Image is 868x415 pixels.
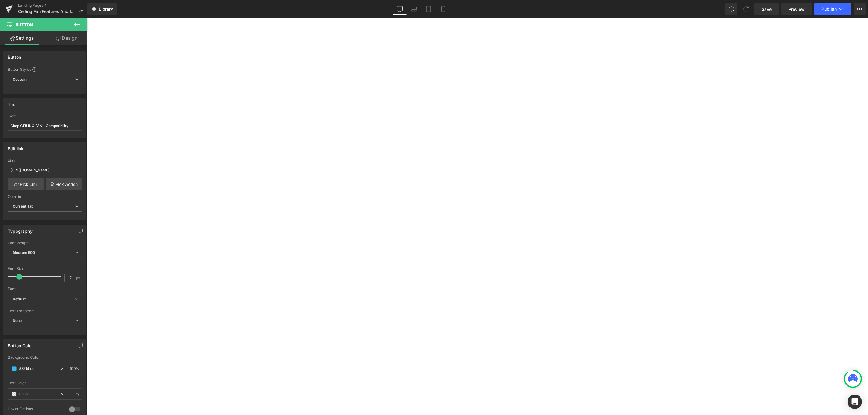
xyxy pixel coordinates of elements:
[8,225,33,234] div: Typography
[436,3,450,15] a: Mobile
[8,355,82,360] div: Background Color
[13,318,22,323] b: None
[18,9,76,14] span: Ceiling Fan Features And Information
[45,31,89,45] a: Design
[8,178,44,190] a: Pick Link
[8,67,82,72] div: Button Styles
[8,340,33,348] div: Button Color
[781,3,812,15] a: Preview
[87,3,117,15] a: New Library
[8,309,82,313] div: Text Transform
[421,3,436,15] a: Tablet
[46,178,82,190] a: Pick Action
[8,267,82,271] div: Font Size
[13,77,27,82] b: Custom
[848,395,862,409] div: Open Intercom Messenger
[822,7,837,11] span: Publish
[725,3,737,15] button: Undo
[740,3,752,15] button: Redo
[76,276,81,280] span: px
[13,297,26,302] i: Default
[19,365,58,372] input: Color
[16,22,33,27] span: Button
[13,250,35,255] b: Medium 500
[407,3,421,15] a: Laptop
[18,3,87,8] a: Landing Pages
[67,363,82,374] div: %
[8,165,82,175] input: https://your-shop.myshopify.com
[8,407,63,413] div: Hover Options
[8,114,82,118] div: Text
[814,3,851,15] button: Publish
[67,389,82,399] div: %
[788,6,805,12] span: Preview
[8,98,17,107] div: Text
[8,195,82,199] div: Open in
[8,51,21,60] div: Button
[8,241,82,245] div: Font Weight
[19,391,58,398] input: Color
[99,6,113,12] span: Library
[8,158,82,163] div: Link
[8,143,24,151] div: Edit link
[854,3,866,15] button: More
[762,6,772,12] span: Save
[8,287,82,291] div: Font
[8,381,82,385] div: Text Color
[13,204,34,208] b: Current Tab
[392,3,407,15] a: Desktop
